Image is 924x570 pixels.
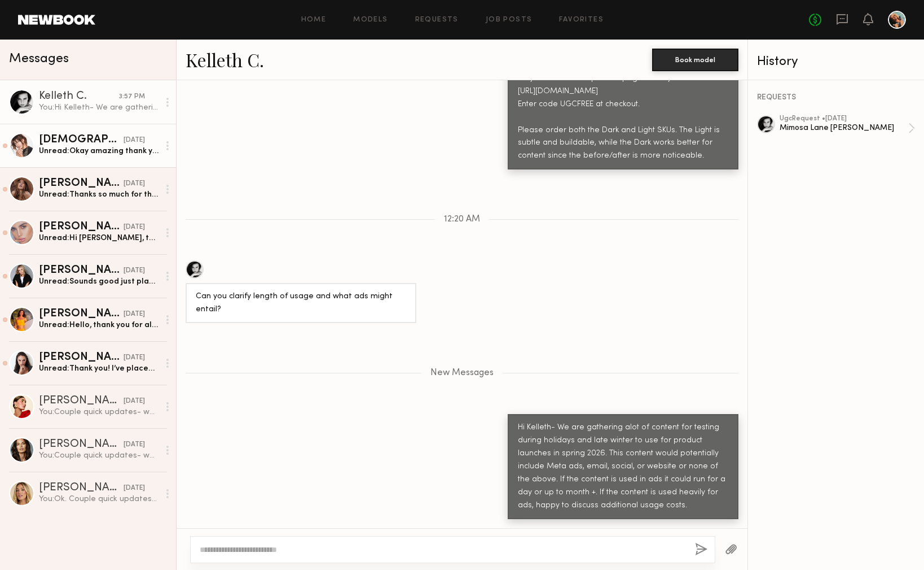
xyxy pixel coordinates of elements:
div: You: Couple quick updates- we’d like to start with 1–2 videos based on updated scripts plus 4 or ... [39,450,159,461]
div: Can you clarify length of usage and what ads might entail? [196,290,406,316]
a: Job Posts [486,16,533,24]
a: Favorites [559,16,604,24]
div: [DEMOGRAPHIC_DATA][PERSON_NAME] [39,134,124,146]
div: [DATE] [124,353,145,363]
a: ugcRequest •[DATE]Mimosa Lane [PERSON_NAME] [780,115,915,141]
div: [DATE] [124,222,145,233]
div: Unread: Sounds good just placed order [39,276,159,287]
div: [PERSON_NAME] [39,308,124,320]
div: [PERSON_NAME] [39,178,124,189]
div: [PERSON_NAME] [39,482,124,494]
div: Unread: Hello, thank you for all that information! I can’t find the scripts anywhere. Would you m... [39,320,159,330]
a: Home [301,16,327,24]
div: Unread: Hi [PERSON_NAME], thank you so much for all the information! I just placed an order for b... [39,233,159,243]
div: You: Hi Kelleth- We are gathering alot of content for testing during holidays and late winter to ... [39,102,159,113]
div: [DATE] [124,440,145,450]
span: 12:20 AM [444,215,480,224]
div: [PERSON_NAME] [39,265,124,276]
div: You: Ok. Couple quick updates- we’d like to start with 1–2 videos based on updated scripts plus 4... [39,494,159,504]
div: You: Couple quick updates- we’d like to start with 1–2 videos based on updated scripts plus 4 or ... [39,407,159,417]
a: Kelleth C. [186,47,264,72]
a: Requests [415,16,459,24]
span: Messages [9,53,69,66]
div: [DATE] [124,135,145,146]
div: Kelleth C. [39,91,119,102]
div: History [757,55,915,68]
div: Unread: Okay amazing thank you! [39,146,159,156]
div: 3:57 PM [119,92,145,102]
div: [PERSON_NAME] [39,352,124,363]
div: ugc Request • [DATE] [780,115,908,123]
div: [PERSON_NAME] [39,395,124,407]
div: [PERSON_NAME] [39,221,124,233]
div: Unread: Thank you! I’ve placed the order through your website for both shades and I’m waiting for... [39,363,159,374]
div: [DATE] [124,483,145,494]
div: Mimosa Lane [PERSON_NAME] [780,123,908,133]
span: New Messages [430,368,494,378]
a: Book model [652,54,738,64]
div: Hi Kelleth- We are gathering alot of content for testing during holidays and late winter to use f... [518,421,728,512]
div: Unread: Thanks so much for the update and for sending over the product links. I’m excited to try ... [39,189,159,200]
div: [PERSON_NAME] [39,439,124,450]
div: [DATE] [124,179,145,189]
button: Book model [652,49,738,71]
div: [DATE] [124,309,145,320]
div: REQUESTS [757,94,915,102]
a: Models [353,16,388,24]
div: [DATE] [124,266,145,276]
div: [DATE] [124,396,145,407]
